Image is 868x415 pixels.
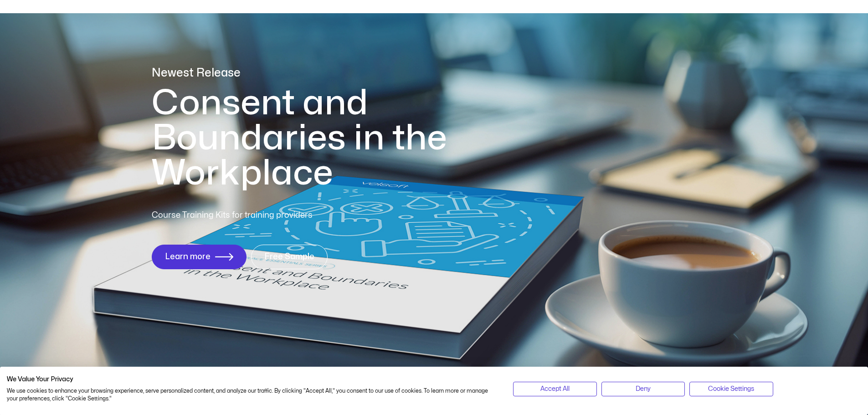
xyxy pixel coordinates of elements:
span: Cookie Settings [708,384,754,394]
button: Adjust cookie preferences [689,382,773,396]
span: Free Sample [264,252,314,261]
span: Learn more [165,252,211,261]
p: Newest Release [152,65,484,81]
button: Accept all cookies [513,382,596,396]
h1: Consent and Boundaries in the Workplace [152,86,484,191]
p: We use cookies to enhance your browsing experience, serve personalized content, and analyze our t... [7,387,499,403]
span: Accept All [540,384,570,394]
h2: We Value Your Privacy [7,375,499,384]
a: Learn more [152,245,247,269]
button: Deny all cookies [601,382,685,396]
span: Deny [636,384,651,394]
a: Free Sample [251,245,328,269]
p: Course Training Kits for training providers [152,209,379,222]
